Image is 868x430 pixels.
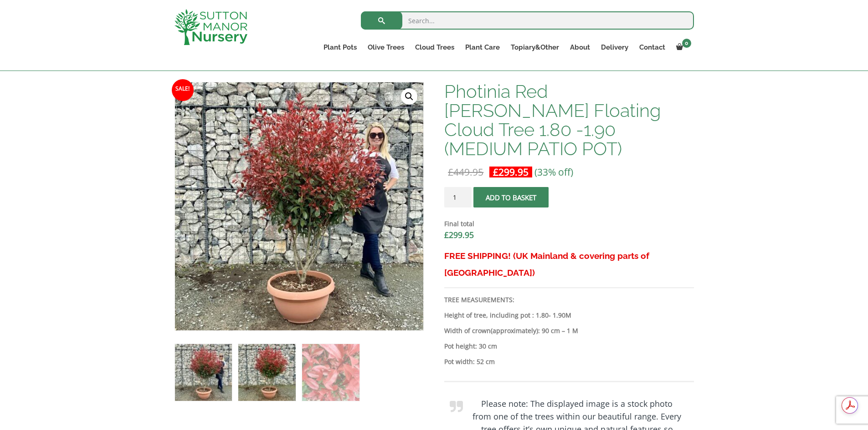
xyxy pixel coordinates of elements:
[491,326,538,335] b: (approximately)
[473,187,549,207] button: Add to basket
[565,41,596,54] a: About
[493,166,529,178] bdi: 299.95
[534,166,573,178] span: (33% off)
[444,187,472,207] input: Product quantity
[444,82,693,158] h1: Photinia Red [PERSON_NAME] Floating Cloud Tree 1.80 -1.90 (MEDIUM PATIO POT)
[302,344,359,401] img: Photinia Red Robin Floating Cloud Tree 1.80 -1.90 (MEDIUM PATIO POT) - Image 3
[361,11,694,30] input: Search...
[448,166,453,178] span: £
[682,39,691,48] span: 0
[505,41,565,54] a: Topiary&Other
[444,357,495,366] strong: Pot width: 52 cm
[444,248,693,281] h3: FREE SHIPPING! (UK Mainland & covering parts of [GEOGRAPHIC_DATA])
[596,41,634,54] a: Delivery
[671,41,694,54] a: 0
[238,344,295,401] img: Photinia Red Robin Floating Cloud Tree 1.80 -1.90 (MEDIUM PATIO POT) - Image 2
[460,41,505,54] a: Plant Care
[444,218,693,229] dt: Final total
[444,229,474,240] bdi: 299.95
[444,295,514,304] strong: TREE MEASUREMENTS:
[444,229,449,240] span: £
[175,9,247,45] img: logo
[410,41,460,54] a: Cloud Trees
[444,326,578,335] strong: Width of crown : 90 cm – 1 M
[175,344,232,401] img: Photinia Red Robin Floating Cloud Tree 1.80 -1.90 (MEDIUM PATIO POT)
[444,311,571,319] b: Height of tree, including pot : 1.80- 1.90M
[634,41,671,54] a: Contact
[444,342,497,350] strong: Pot height: 30 cm
[362,41,410,54] a: Olive Trees
[493,166,498,178] span: £
[401,88,417,105] a: View full-screen image gallery
[172,79,194,101] span: Sale!
[448,166,483,178] bdi: 449.95
[318,41,362,54] a: Plant Pots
